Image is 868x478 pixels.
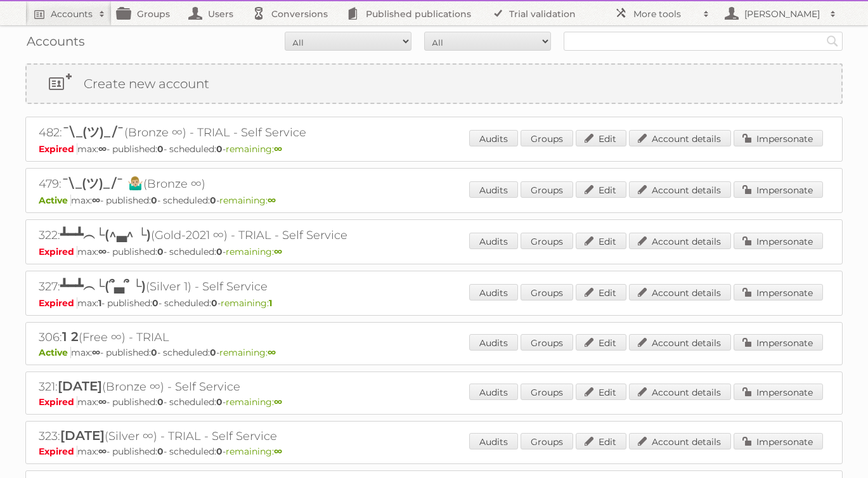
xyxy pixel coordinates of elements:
[219,195,276,206] span: remaining:
[39,347,829,358] p: max: - published: - scheduled: -
[221,297,272,309] span: remaining:
[521,384,573,400] a: Groups
[734,384,823,400] a: Impersonate
[39,329,483,346] h2: 306: (Free ∞) - TRIAL
[521,334,573,351] a: Groups
[629,334,731,351] a: Account details
[25,1,112,25] a: Accounts
[576,384,626,400] a: Edit
[157,246,164,257] strong: 0
[521,130,573,146] a: Groups
[629,130,731,146] a: Account details
[98,297,101,309] strong: 1
[274,246,282,257] strong: ∞
[39,396,77,408] span: Expired
[39,347,71,358] span: Active
[157,396,164,408] strong: 0
[39,226,483,245] h2: 322: (Gold-2021 ∞) - TRIAL - Self Service
[576,130,626,146] a: Edit
[734,284,823,300] a: Impersonate
[157,446,164,457] strong: 0
[216,446,223,457] strong: 0
[112,1,183,25] a: Groups
[216,143,223,155] strong: 0
[633,8,697,20] h2: More tools
[39,143,77,155] span: Expired
[576,284,626,300] a: Edit
[39,195,829,206] p: max: - published: - scheduled: -
[39,278,483,296] h2: 327: (Silver 1) - Self Service
[98,446,107,457] strong: ∞
[734,334,823,351] a: Impersonate
[183,1,246,25] a: Users
[39,446,77,457] span: Expired
[469,181,518,198] a: Audits
[151,195,157,206] strong: 0
[216,396,223,408] strong: 0
[39,297,829,309] p: max: - published: - scheduled: -
[226,143,282,155] span: remaining:
[39,246,829,257] p: max: - published: - scheduled: -
[216,246,223,257] strong: 0
[98,143,107,155] strong: ∞
[823,32,842,51] input: Search
[576,233,626,249] a: Edit
[629,181,731,198] a: Account details
[62,124,124,139] span: ¯\_(ツ)_/¯
[51,8,93,20] h2: Accounts
[716,1,843,25] a: [PERSON_NAME]
[274,143,282,155] strong: ∞
[211,297,217,309] strong: 0
[629,233,731,249] a: Account details
[98,246,107,257] strong: ∞
[629,433,731,449] a: Account details
[39,175,483,193] h2: 479: (Bronze ∞)
[39,143,829,155] p: max: - published: - scheduled: -
[734,233,823,249] a: Impersonate
[39,195,71,206] span: Active
[629,284,731,300] a: Account details
[60,428,105,443] span: [DATE]
[39,378,483,395] h2: 321: (Bronze ∞) - Self Service
[39,124,483,142] h2: 482: (Bronze ∞) - TRIAL - Self Service
[92,347,100,358] strong: ∞
[521,433,573,449] a: Groups
[469,233,518,249] a: Audits
[269,297,272,309] strong: 1
[39,396,829,408] p: max: - published: - scheduled: -
[39,246,77,257] span: Expired
[39,297,77,309] span: Expired
[576,181,626,198] a: Edit
[741,8,824,20] h2: [PERSON_NAME]
[39,428,483,444] h2: 323: (Silver ∞) - TRIAL - Self Service
[469,130,518,146] a: Audits
[92,195,100,206] strong: ∞
[98,396,107,408] strong: ∞
[152,297,159,309] strong: 0
[734,130,823,146] a: Impersonate
[608,1,716,25] a: More tools
[734,433,823,449] a: Impersonate
[576,334,626,351] a: Edit
[268,347,276,358] strong: ∞
[340,1,484,25] a: Published publications
[629,384,731,400] a: Account details
[151,347,157,358] strong: 0
[734,181,823,198] a: Impersonate
[521,233,573,249] a: Groups
[469,384,518,400] a: Audits
[576,433,626,449] a: Edit
[157,143,164,155] strong: 0
[226,446,282,457] span: remaining:
[210,195,216,206] strong: 0
[274,446,282,457] strong: ∞
[62,176,143,191] span: ¯\_(ツ)_/¯ 🤷🏼‍♂️
[484,1,588,25] a: Trial validation
[246,1,340,25] a: Conversions
[39,446,829,457] p: max: - published: - scheduled: -
[469,284,518,300] a: Audits
[58,378,102,394] span: [DATE]
[210,347,216,358] strong: 0
[521,284,573,300] a: Groups
[469,334,518,351] a: Audits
